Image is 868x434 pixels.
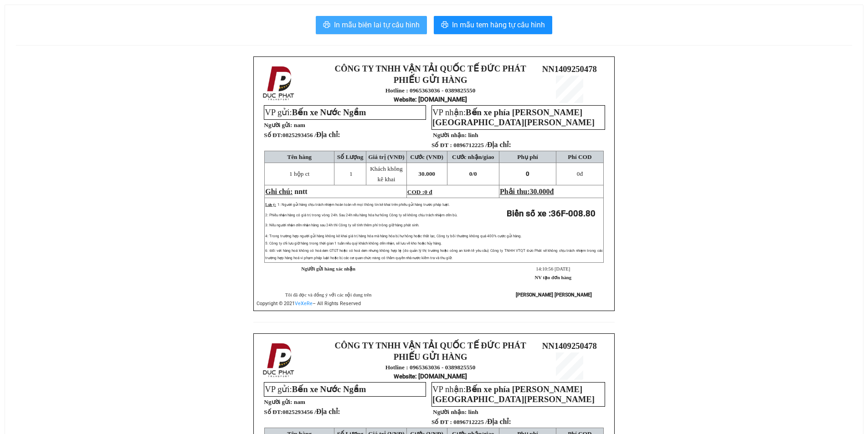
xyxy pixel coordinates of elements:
span: Website [394,373,415,380]
span: NN1409250478 [542,341,597,351]
span: đ [577,170,583,177]
strong: Hotline : 0965363036 - 0389825550 [385,87,476,94]
span: Bến xe phía [PERSON_NAME][GEOGRAPHIC_DATA][PERSON_NAME] [432,107,595,127]
strong: CÔNG TY TNHH VẬN TẢI QUỐC TẾ ĐỨC PHÁT [335,341,526,350]
span: linh [468,132,478,138]
span: 6: Đối với hàng hoá không có hoá đơn GTGT hoặc có hoá đơn nhưng không hợp lệ (do quản lý thị trườ... [265,249,603,260]
span: Địa chỉ: [316,131,340,138]
strong: Số ĐT: [264,132,340,138]
strong: Biển số xe : [507,209,596,219]
span: Ghi chú: [265,188,293,195]
span: Phụ phí [517,153,538,160]
span: In mẫu tem hàng tự cấu hình [452,19,545,31]
span: 0 đ [424,189,432,195]
span: 5: Công ty chỉ lưu giữ hàng trong thời gian 1 tuần nếu quý khách không đến nhận, sẽ lưu về kho ho... [265,241,442,245]
span: Tôi đã đọc và đồng ý với các nội dung trên [285,292,372,297]
span: 4: Trong trường hợp người gửi hàng không kê khai giá trị hàng hóa mà hàng hóa bị hư hỏng hoặc thấ... [265,234,522,238]
span: VP gửi: [265,107,366,117]
span: nam [294,398,305,405]
span: Tên hàng [287,153,312,160]
button: printerIn mẫu tem hàng tự cấu hình [434,16,552,34]
span: 0 [577,170,580,177]
span: Địa chỉ: [316,408,340,415]
span: đ [550,188,554,195]
strong: Người gửi: [264,122,292,128]
span: NN1409250478 [542,64,597,74]
strong: NV tạo đơn hàng [535,275,571,280]
span: Website [394,96,415,103]
strong: CÔNG TY TNHH VẬN TẢI QUỐC TẾ ĐỨC PHÁT [335,64,526,73]
strong: : [DOMAIN_NAME] [394,96,467,103]
span: 0825293456 / [282,408,340,415]
span: Bến xe phía [PERSON_NAME][GEOGRAPHIC_DATA][PERSON_NAME] [432,384,595,404]
span: Giá trị (VNĐ) [368,153,405,160]
span: Địa chỉ: [487,141,511,148]
span: VP nhận: [432,107,595,127]
strong: Số ĐT: [264,408,340,415]
span: 0/ [469,170,477,177]
span: VP nhận: [432,384,595,404]
span: Copyright © 2021 – All Rights Reserved [257,301,361,306]
span: Cước nhận/giao [452,153,494,160]
span: 36F-008.80 [551,209,596,219]
strong: Người gửi: [264,398,292,405]
span: Bến xe Nước Ngầm [292,384,366,394]
span: Cước (VNĐ) [410,153,443,160]
img: logo [260,341,298,379]
span: 1 hộp ct [289,170,309,177]
span: 0896712225 / [453,142,511,148]
strong: PHIẾU GỬI HÀNG [394,352,467,362]
span: 0 [526,170,529,177]
span: Khách không kê khai [370,165,402,183]
strong: : [DOMAIN_NAME] [394,373,467,380]
strong: Hotline : 0965363036 - 0389825550 [385,364,476,371]
strong: PHIẾU GỬI HÀNG [394,75,467,85]
span: Địa chỉ: [487,418,511,425]
span: 1: Người gửi hàng chịu trách nhiệm hoàn toàn về mọi thông tin kê khai trên phiếu gửi hàng trước p... [277,203,450,207]
span: 30.000 [418,170,435,177]
span: Phải thu: [500,188,554,195]
span: nntt [294,188,307,195]
strong: Người nhận: [433,408,467,415]
span: 0896712225 / [453,419,511,425]
span: 0 [474,170,477,177]
span: printer [441,21,448,30]
span: 2: Phiếu nhận hàng có giá trị trong vòng 24h. Sau 24h nếu hàng hóa hư hỏng Công ty sẽ không chịu ... [265,213,457,217]
strong: Số ĐT : [431,142,452,148]
span: 14:10:56 [DATE] [536,266,570,271]
span: Phí COD [568,153,591,160]
span: COD : [407,189,432,195]
span: 30.000 [530,188,550,195]
span: 3: Nếu người nhận đến nhận hàng sau 24h thì Công ty sẽ tính thêm phí trông giữ hàng phát sinh. [265,223,419,227]
img: logo [260,64,298,102]
span: 1 [349,170,353,177]
span: VP gửi: [265,384,366,394]
span: Lưu ý: [265,203,276,207]
span: 0825293456 / [282,132,340,138]
span: nam [294,122,305,128]
strong: Người gửi hàng xác nhận [301,266,355,271]
strong: Số ĐT : [431,419,452,425]
span: linh [468,408,478,415]
strong: Người nhận: [433,132,467,138]
span: In mẫu biên lai tự cấu hình [334,19,420,31]
span: Bến xe Nước Ngầm [292,107,366,117]
strong: [PERSON_NAME] [PERSON_NAME] [516,292,592,298]
span: printer [323,21,330,30]
button: printerIn mẫu biên lai tự cấu hình [316,16,427,34]
a: VeXeRe [295,301,313,306]
span: Số Lượng [337,153,364,160]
